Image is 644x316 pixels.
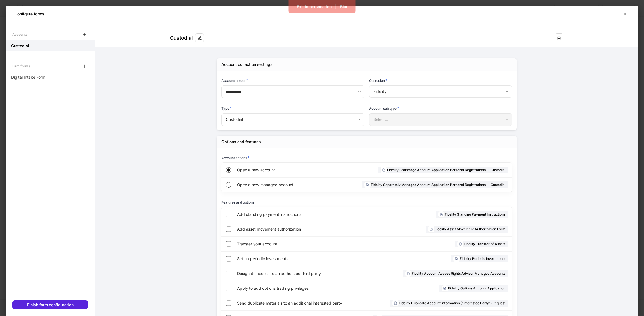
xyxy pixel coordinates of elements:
h6: Fidelity Duplicate Account Information ("Interested Party") Request [399,300,505,306]
h6: Fidelity Options Account Application [448,286,505,291]
span: Send duplicate materials to an additional interested party [237,300,362,306]
a: Custodial [6,40,95,51]
h6: Features and options [221,200,254,205]
h6: Account sub type [369,106,399,111]
h6: Fidelity Asset Movement Authorization Form [435,226,505,232]
div: Accounts [12,30,27,39]
button: Finish form configuration [12,300,88,309]
h6: Account holder [221,78,248,83]
a: Digital Intake Form [6,72,95,83]
span: Transfer your account [237,241,362,247]
div: Firm forms [12,61,30,71]
span: Add asset movement authorization [237,226,359,232]
div: Blur [340,5,347,9]
h6: Fidelity Periodic Investments [460,256,505,261]
div: Account collection settings [221,62,273,67]
h6: Account actions [221,155,250,161]
div: Fidelity [369,85,512,98]
div: Exit Impersonation [297,5,332,9]
div: Custodial [221,113,364,126]
span: Designate access to an authorized third party [237,271,357,276]
span: Apply to add options trading privileges [237,286,370,291]
div: Custodial [170,35,193,41]
div: Select... [369,113,512,126]
div: Fidelity Brokerage Account Application Personal Registrations -- Custodial [378,167,508,173]
div: Finish form configuration [27,303,74,307]
h5: Custodial [11,43,29,49]
span: Open a new managed account [237,182,323,188]
h6: Fidelity Transfer of Assets [464,241,505,246]
span: Open a new account [237,167,322,173]
h6: Fidelity Standing Payment Instructions [445,212,505,217]
span: Set up periodic investments [237,256,365,262]
div: Fidelity Separately Managed Account Application Personal Registrations -- Custodial [362,181,508,188]
h5: Configure forms [15,11,44,17]
h6: Fidelity Account Access Rights Advisor Managed Accounts [412,271,505,276]
div: Options and features [221,139,261,145]
span: Add standing payment instructions [237,212,364,217]
p: Digital Intake Form [11,75,45,80]
h6: Type [221,106,232,111]
h6: Custodian [369,78,387,83]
